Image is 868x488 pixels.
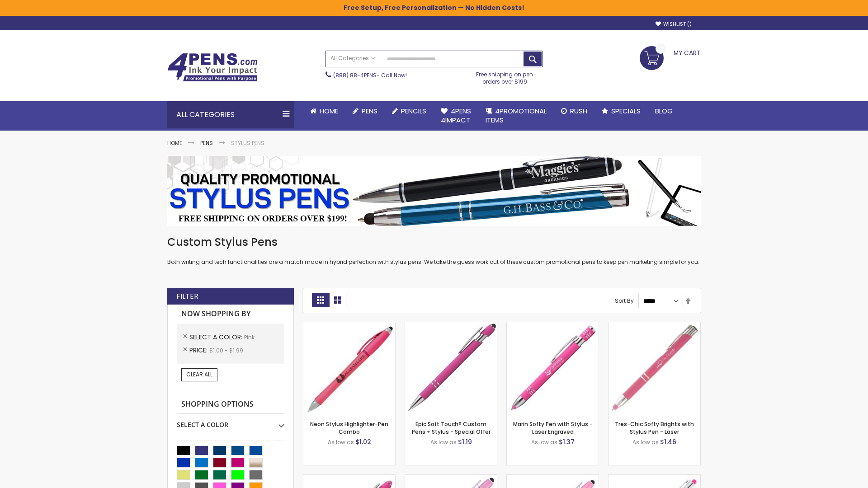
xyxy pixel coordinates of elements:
[486,106,547,125] span: 4PROMOTIONAL ITEMS
[430,438,457,446] span: As low as
[244,333,255,341] span: Pink
[181,368,217,381] a: Clear All
[328,438,354,446] span: As low as
[167,156,701,226] img: Stylus Pens
[507,322,599,414] img: Marin Softy Pen with Stylus - Laser Engraved-Pink
[209,347,243,354] span: $1.00 - $1.99
[405,474,497,482] a: Ellipse Stylus Pen - LaserMax-Pink
[189,346,209,355] span: Price
[434,101,478,131] a: 4Pens4impact
[531,438,557,446] span: As low as
[611,106,641,116] span: Specials
[333,71,377,79] a: (888) 88-4PENS
[609,322,700,329] a: Tres-Chic Softy Brights with Stylus Pen - Laser-Pink
[303,101,345,121] a: Home
[594,101,648,121] a: Specials
[312,293,329,307] strong: Grid
[467,67,543,85] div: Free shipping on pen orders over $199
[333,71,407,79] span: - Call Now!
[441,106,471,125] span: 4Pens 4impact
[405,322,497,414] img: 4P-MS8B-Pink
[167,101,294,128] div: All Categories
[320,106,338,116] span: Home
[177,414,284,429] div: Select A Color
[186,371,212,378] span: Clear All
[615,297,634,305] label: Sort By
[303,474,395,482] a: Ellipse Softy Brights with Stylus Pen - Laser-Pink
[362,106,377,116] span: Pens
[656,21,692,28] a: Wishlist
[660,437,676,446] span: $1.46
[167,53,258,82] img: 4Pens Custom Pens and Promotional Products
[330,55,376,62] span: All Categories
[326,51,380,66] a: All Categories
[655,106,673,116] span: Blog
[559,437,575,446] span: $1.37
[507,474,599,482] a: Ellipse Stylus Pen - ColorJet-Pink
[405,322,497,329] a: 4P-MS8B-Pink
[401,106,426,116] span: Pencils
[231,139,264,147] strong: Stylus Pens
[167,235,701,266] div: Both writing and tech functionalities are a match made in hybrid perfection with stylus pens. We ...
[355,437,371,446] span: $1.02
[167,235,701,249] h1: Custom Stylus Pens
[177,305,284,324] strong: Now Shopping by
[200,139,213,147] a: Pens
[554,101,594,121] a: Rush
[189,333,244,342] span: Select A Color
[609,322,700,414] img: Tres-Chic Softy Brights with Stylus Pen - Laser-Pink
[345,101,385,121] a: Pens
[478,101,554,131] a: 4PROMOTIONALITEMS
[632,438,659,446] span: As low as
[507,322,599,329] a: Marin Softy Pen with Stylus - Laser Engraved-Pink
[458,437,472,446] span: $1.19
[177,395,284,414] strong: Shopping Options
[303,322,395,329] a: Neon Stylus Highlighter-Pen Combo-Pink
[176,291,198,301] strong: Filter
[310,420,388,435] a: Neon Stylus Highlighter-Pen Combo
[648,101,680,121] a: Blog
[167,139,182,147] a: Home
[303,322,395,414] img: Neon Stylus Highlighter-Pen Combo-Pink
[615,420,694,435] a: Tres-Chic Softy Brights with Stylus Pen - Laser
[385,101,434,121] a: Pencils
[513,420,593,435] a: Marin Softy Pen with Stylus - Laser Engraved
[570,106,587,116] span: Rush
[609,474,700,482] a: Tres-Chic Softy with Stylus Top Pen - ColorJet-Pink
[412,420,491,435] a: Epic Soft Touch® Custom Pens + Stylus - Special Offer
